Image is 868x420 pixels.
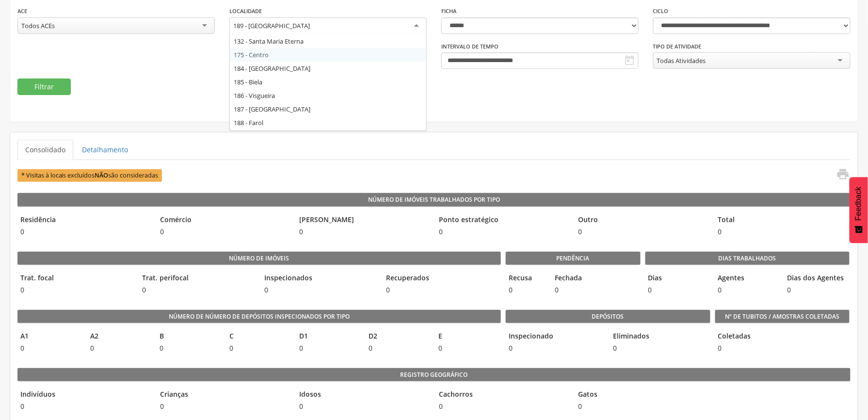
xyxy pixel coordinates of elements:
span: 0 [611,343,710,353]
legend: A1 [17,331,82,342]
span: 0 [506,285,547,295]
legend: [PERSON_NAME] [296,215,431,226]
a: Detalhamento [74,140,136,160]
span: 0 [17,343,82,353]
i:  [624,55,635,66]
span: 0 [435,343,500,353]
a: Consolidado [17,140,73,160]
div: 185 - Biela [230,75,426,89]
div: Todas Atividades [657,56,706,65]
span: 0 [296,227,431,237]
legend: Comércio [157,215,292,226]
legend: Indivíduos [17,389,152,401]
div: 184 - [GEOGRAPHIC_DATA] [230,62,426,75]
div: 175 - Centro [230,48,426,62]
legend: Fechada [552,273,594,284]
b: NÃO [95,171,109,179]
label: Localidade [229,7,262,15]
span: 0 [383,285,500,295]
legend: E [435,331,500,342]
legend: A2 [87,331,152,342]
legend: Depósitos [506,310,710,323]
legend: Recuperados [383,273,500,284]
span: 0 [157,402,292,411]
div: 186 - Visgueira [230,89,426,102]
legend: D2 [366,331,431,342]
legend: Coletadas [715,331,722,342]
legend: Residência [17,215,152,226]
span: 0 [157,227,292,237]
span: 0 [157,343,222,353]
legend: B [157,331,222,342]
legend: Pendência [506,252,641,265]
legend: C [226,331,291,342]
legend: Número de Imóveis Trabalhados por Tipo [17,193,851,207]
span: 0 [296,402,431,411]
legend: Idosos [296,389,431,401]
span: 0 [715,285,780,295]
span: 0 [576,402,710,411]
legend: Total [715,215,850,226]
span: 0 [552,285,594,295]
span: 0 [87,343,152,353]
label: Tipo de Atividade [653,43,702,50]
legend: Dias [645,273,710,284]
legend: Cachorros [436,389,571,401]
div: 188 - Farol [230,116,426,129]
legend: Outro [576,215,710,226]
span: 0 [296,343,361,353]
label: Ficha [441,7,456,15]
span: 0 [576,227,710,237]
span: 0 [17,285,134,295]
div: 189 - [GEOGRAPHIC_DATA] [230,129,426,143]
span: 0 [17,227,152,237]
span: 0 [506,343,606,353]
legend: Número de Número de Depósitos Inspecionados por Tipo [17,310,501,323]
span: 0 [715,227,850,237]
legend: Inspecionados [261,273,378,284]
span: 0 [645,285,710,295]
label: Intervalo de Tempo [441,43,498,50]
span: Feedback [854,187,863,221]
div: 189 - [GEOGRAPHIC_DATA] [233,21,310,30]
span: 0 [436,227,571,237]
span: * Visitas à locais excluídos são consideradas [17,169,162,181]
legend: Crianças [157,389,292,401]
legend: D1 [296,331,361,342]
legend: Trat. perifocal [139,273,256,284]
span: 0 [366,343,431,353]
legend: Número de imóveis [17,252,501,265]
legend: Nº de Tubitos / Amostras coletadas [715,310,850,323]
label: Ciclo [653,7,669,15]
a:  [830,167,850,183]
div: Todos ACEs [21,21,55,30]
legend: Ponto estratégico [436,215,571,226]
legend: Trat. focal [17,273,134,284]
button: Feedback - Mostrar pesquisa [850,177,868,243]
span: 0 [261,285,378,295]
legend: Eliminados [611,331,710,342]
legend: Gatos [576,389,710,401]
div: 187 - [GEOGRAPHIC_DATA] [230,102,426,116]
div: 132 - Santa Maria Eterna [230,34,426,48]
span: 0 [436,402,571,411]
legend: Recusa [506,273,547,284]
legend: Dias Trabalhados [645,252,850,265]
legend: Agentes [715,273,780,284]
span: 0 [715,343,722,353]
span: 0 [785,285,850,295]
legend: Inspecionado [506,331,606,342]
span: 0 [226,343,291,353]
span: 0 [17,402,152,411]
legend: Registro geográfico [17,368,851,382]
button: Filtrar [17,79,71,95]
legend: Dias dos Agentes [785,273,850,284]
span: 0 [139,285,256,295]
i:  [836,167,850,181]
label: ACE [17,7,27,15]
